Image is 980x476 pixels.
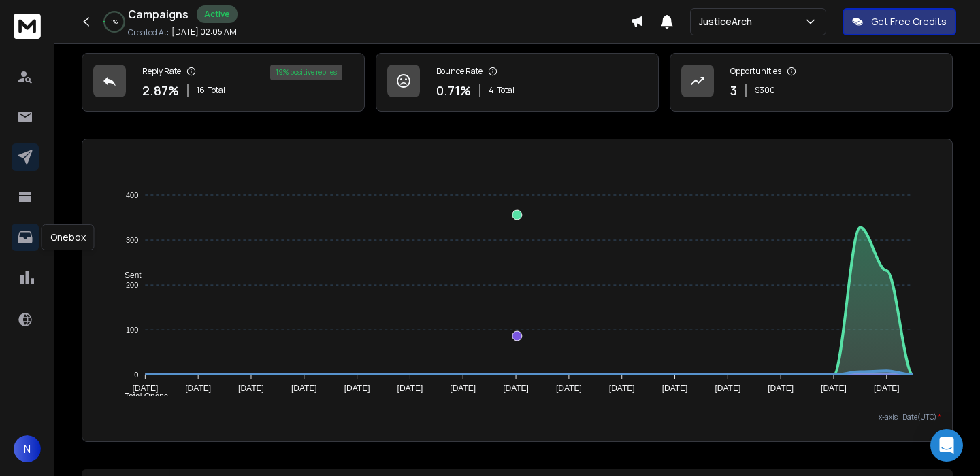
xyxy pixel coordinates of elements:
[114,271,142,280] span: Sent
[114,392,168,401] span: Total Opens
[126,326,138,334] tspan: 100
[715,384,741,393] tspan: [DATE]
[503,384,529,393] tspan: [DATE]
[821,384,847,393] tspan: [DATE]
[930,429,963,462] div: Open Intercom Messenger
[93,412,941,422] p: x-axis : Date(UTC)
[489,85,494,96] span: 4
[344,384,370,393] tspan: [DATE]
[670,53,953,112] a: Opportunities3$300
[556,384,582,393] tspan: [DATE]
[142,66,181,77] p: Reply Rate
[270,65,342,80] div: 19 % positive replies
[128,6,189,22] h1: Campaigns
[376,53,659,112] a: Bounce Rate0.71%4Total
[451,384,476,393] tspan: [DATE]
[133,384,159,393] tspan: [DATE]
[436,81,471,100] p: 0.71 %
[874,384,900,393] tspan: [DATE]
[291,384,317,393] tspan: [DATE]
[871,15,947,29] p: Get Free Credits
[142,81,179,100] p: 2.87 %
[14,435,41,462] button: N
[171,27,237,37] p: [DATE] 02:05 AM
[843,8,956,35] button: Get Free Credits
[126,236,138,244] tspan: 300
[111,18,118,26] p: 1 %
[497,85,514,96] span: Total
[755,85,775,96] p: $ 300
[128,27,169,38] p: Created At:
[768,384,794,393] tspan: [DATE]
[197,5,238,23] div: Active
[185,384,211,393] tspan: [DATE]
[208,85,225,96] span: Total
[197,85,205,96] span: 16
[662,384,688,393] tspan: [DATE]
[82,53,365,112] a: Reply Rate2.87%16Total19% positive replies
[436,66,483,77] p: Bounce Rate
[730,66,781,77] p: Opportunities
[134,371,138,379] tspan: 0
[42,224,95,250] div: Onebox
[397,384,423,393] tspan: [DATE]
[126,191,138,199] tspan: 400
[609,384,635,393] tspan: [DATE]
[730,81,737,100] p: 3
[699,15,757,29] p: JusticeArch
[238,384,264,393] tspan: [DATE]
[126,281,138,289] tspan: 200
